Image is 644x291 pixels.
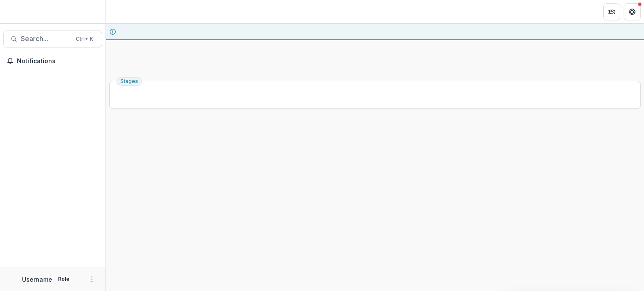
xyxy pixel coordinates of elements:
p: Role [56,275,72,283]
p: Username [22,275,52,284]
span: Notifications [17,58,99,65]
button: Get Help [624,3,641,20]
button: Partners [603,3,620,20]
button: Search... [3,30,102,47]
button: More [87,274,97,284]
div: Ctrl + K [74,34,95,44]
span: Stages [120,78,138,84]
span: Search... [21,35,71,43]
button: Notifications [3,54,102,68]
